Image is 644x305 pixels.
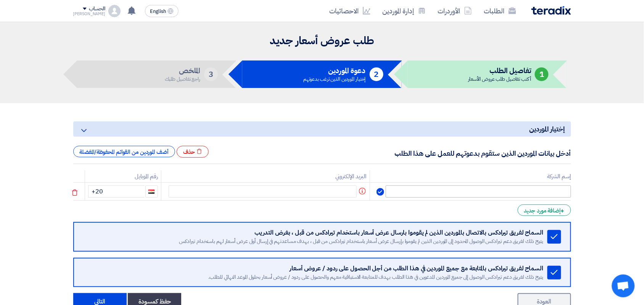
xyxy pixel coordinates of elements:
[535,67,549,81] div: 1
[395,149,571,158] h5: أدخل بيانات الموردين الذين ستقوم بدعوتهم للعمل على هذا الطلب
[169,185,357,198] input: الإيميل
[73,34,571,48] h2: طلب عروض أسعار جديد
[468,77,531,81] div: أكتب تفاصيل طلب عروض الأسعار
[561,206,565,216] span: +
[85,170,161,183] th: رقم الموبايل
[161,170,370,183] th: البريد الإلكتروني
[370,67,383,81] div: 2
[84,265,544,272] div: السماح لفريق تيرادكس بالمتابعة مع جميع الموردين في هذا الطلب من أجل الحصول على ردود / عروض أسعار
[150,9,166,14] span: English
[386,185,571,198] input: إسم الشركة
[108,5,121,17] img: profile_test.png
[73,121,571,136] h5: إختيار الموردين
[204,67,218,81] div: 3
[165,77,200,81] div: راجع تفاصيل طلبك
[73,146,175,157] div: أضف الموردين من القوائم المحفوظة/المفضلة
[531,6,571,15] img: Teradix logo
[377,188,384,196] img: Verified Account
[84,229,544,236] div: السماح لفريق تيرادكس بالاتصال بالموردين الذين لم يقوموا بارسال عرض أسعار باستخدام تيرادكس من قبل ...
[84,238,544,245] div: يتيح ذلك لفريق دعم تيرادكس الوصول المحدود إلى الموردين الذين لم يقوموا بإرسال عرض أسعار باستخدام ...
[89,6,105,12] div: الحساب
[88,185,145,198] input: أدخل رقم الموبايل
[370,170,571,183] th: إسم الشركة
[478,2,522,20] a: الطلبات
[84,274,544,281] div: يتيح ذلك لفريق دعم تيرادكس الوصول إلى جميع الموردين المدعوين في هذا الطلب بهدف للمتابعة الاستباقي...
[518,204,571,216] div: إضافة مورد جديد
[468,67,531,74] h5: تفاصيل الطلب
[324,2,377,20] a: الاحصائيات
[303,77,366,81] div: إختيار الموردين الذين ترغب بدعوتهم
[145,5,179,17] button: English
[165,67,200,74] h5: الملخص
[377,2,432,20] a: إدارة الموردين
[73,12,106,16] div: [PERSON_NAME]
[432,2,478,20] a: الأوردرات
[303,67,366,74] h5: دعوة الموردين
[612,275,635,297] div: Open chat
[177,146,209,158] div: حذف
